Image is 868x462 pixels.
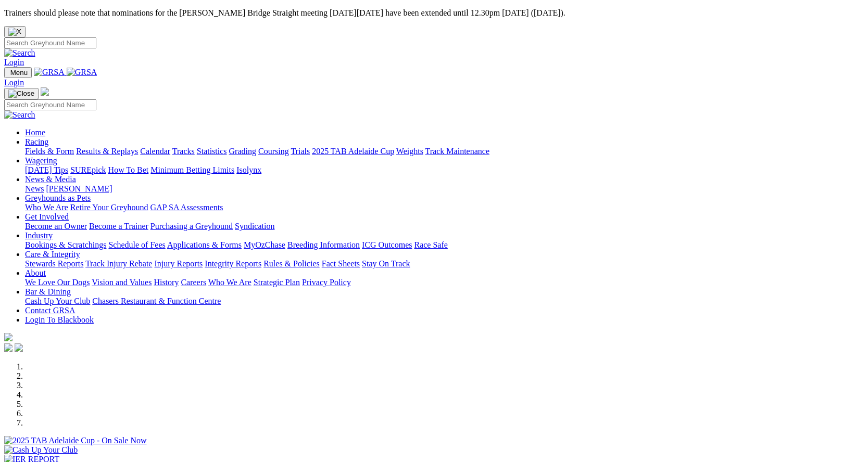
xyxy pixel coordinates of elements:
a: Privacy Policy [302,278,351,287]
a: Become a Trainer [89,222,148,230]
a: [DATE] Tips [25,165,68,174]
img: twitter.svg [15,343,23,352]
div: News & Media [25,184,864,194]
a: Fields & Form [25,147,74,156]
div: Bar & Dining [25,297,864,306]
a: ICG Outcomes [362,240,412,249]
img: GRSA [34,68,65,77]
a: Login [4,58,24,67]
a: Chasers Restaurant & Function Centre [92,297,221,305]
img: Search [4,48,35,58]
a: Careers [181,278,206,287]
a: Isolynx [236,165,261,174]
p: Trainers should please note that nominations for the [PERSON_NAME] Bridge Straight meeting [DATE]... [4,8,864,18]
a: Get Involved [25,212,69,221]
button: Toggle navigation [4,67,32,78]
input: Search [4,99,96,110]
a: News & Media [25,175,76,184]
a: Track Maintenance [425,147,489,156]
a: Stewards Reports [25,259,83,268]
img: GRSA [67,68,97,77]
a: We Love Our Dogs [25,278,90,287]
input: Search [4,37,96,48]
div: Racing [25,147,864,156]
img: Search [4,110,35,120]
img: X [8,28,21,36]
a: Become an Owner [25,222,87,230]
a: Integrity Reports [205,259,261,268]
a: Applications & Forms [167,240,242,249]
a: [PERSON_NAME] [46,184,112,193]
a: Trials [291,147,310,156]
a: MyOzChase [244,240,285,249]
a: Care & Integrity [25,250,80,259]
a: GAP SA Assessments [150,203,223,212]
a: Wagering [25,156,57,165]
div: Get Involved [25,222,864,231]
button: Close [4,26,26,37]
img: logo-grsa-white.png [4,333,12,341]
div: Industry [25,240,864,250]
a: Calendar [140,147,170,156]
a: History [154,278,179,287]
a: Purchasing a Greyhound [150,222,233,230]
a: Bar & Dining [25,287,71,296]
a: Login [4,78,24,87]
a: Racing [25,137,48,146]
img: 2025 TAB Adelaide Cup - On Sale Now [4,436,147,445]
img: logo-grsa-white.png [41,87,49,96]
a: Greyhounds as Pets [25,194,91,202]
a: Fact Sheets [322,259,360,268]
a: Bookings & Scratchings [25,240,106,249]
button: Toggle navigation [4,88,39,99]
a: About [25,268,46,277]
a: Minimum Betting Limits [150,165,234,174]
a: Home [25,128,45,137]
a: How To Bet [108,165,149,174]
a: Breeding Information [287,240,360,249]
a: Rules & Policies [263,259,320,268]
a: Race Safe [414,240,447,249]
div: Greyhounds as Pets [25,203,864,212]
div: Wagering [25,165,864,175]
a: Coursing [258,147,289,156]
a: SUREpick [70,165,106,174]
a: Who We Are [25,203,68,212]
a: Injury Reports [154,259,203,268]
a: News [25,184,44,193]
img: Cash Up Your Club [4,445,78,455]
a: Grading [229,147,256,156]
a: Stay On Track [362,259,410,268]
a: Syndication [235,222,274,230]
a: Login To Blackbook [25,315,94,324]
a: Statistics [197,147,227,156]
a: Retire Your Greyhound [70,203,148,212]
div: About [25,278,864,287]
a: Schedule of Fees [108,240,165,249]
a: Industry [25,231,53,240]
a: Weights [396,147,423,156]
span: Menu [10,69,28,76]
img: facebook.svg [4,343,12,352]
a: Contact GRSA [25,306,75,315]
a: Cash Up Your Club [25,297,90,305]
img: Close [8,89,34,98]
div: Care & Integrity [25,259,864,268]
a: Track Injury Rebate [85,259,152,268]
a: Vision and Values [92,278,152,287]
a: Tracks [172,147,195,156]
a: Results & Replays [76,147,138,156]
a: Who We Are [208,278,251,287]
a: 2025 TAB Adelaide Cup [312,147,394,156]
a: Strategic Plan [254,278,300,287]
